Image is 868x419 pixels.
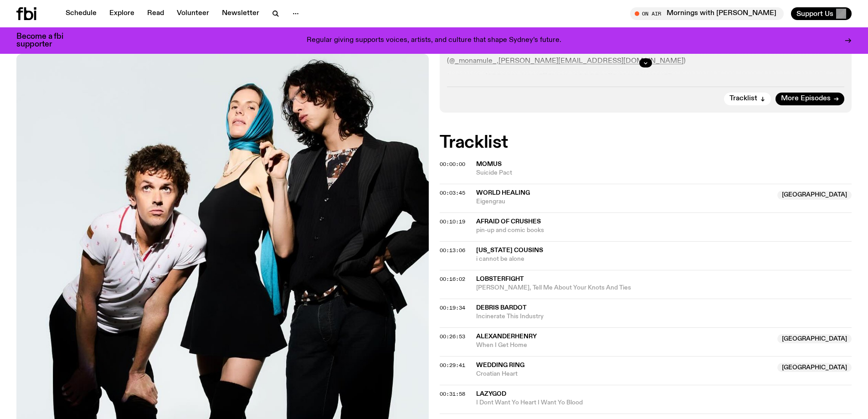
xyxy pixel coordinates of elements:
button: 00:03:45 [440,191,465,196]
span: Momus [476,161,502,167]
span: Incinerate This Industry [476,312,852,321]
a: More Episodes [776,93,844,105]
button: Tracklist [724,93,771,105]
a: Explore [104,7,140,20]
span: [US_STATE] Cousins [476,247,543,253]
button: 00:19:34 [440,305,465,310]
button: On AirMornings with [PERSON_NAME] [630,7,784,20]
span: 00:29:41 [440,362,465,369]
span: afraid of crushes [476,218,541,225]
span: 00:19:34 [440,304,465,311]
span: Debris Bardot [476,305,527,311]
a: Schedule [60,7,102,20]
span: 00:26:53 [440,333,465,340]
span: pin-up and comic books [476,226,852,235]
span: I Dont Want Yo Heart I Want Yo Blood [476,398,852,407]
span: Tracklist [729,95,757,102]
span: More Episodes [781,95,831,102]
button: 00:00:00 [440,162,465,167]
span: [GEOGRAPHIC_DATA] [777,334,852,343]
span: AlexanderHenry [476,333,537,340]
span: [GEOGRAPHIC_DATA] [777,363,852,372]
a: Read [142,7,169,20]
span: LazyGod [476,391,506,397]
button: Support Us [791,7,852,20]
span: 00:16:02 [440,275,465,283]
button: 00:26:53 [440,334,465,339]
span: 00:03:45 [440,189,465,197]
button: 00:16:02 [440,277,465,282]
a: Volunteer [171,7,215,20]
button: 00:13:06 [440,248,465,253]
button: 00:10:19 [440,219,465,224]
span: Eigengrau [476,197,772,206]
span: World Healing [476,190,530,196]
button: 00:31:58 [440,392,465,397]
span: 00:13:06 [440,247,465,254]
p: Regular giving supports voices, artists, and culture that shape Sydney’s future. [307,36,561,45]
span: Wedding Ring [476,362,524,368]
span: 00:10:19 [440,218,465,225]
span: Suicide Pact [476,169,852,177]
span: Croatian Heart [476,370,772,378]
span: i cannot be alone [476,255,852,264]
span: lobsterfight [476,276,524,282]
span: When I Get Home [476,341,772,350]
button: 00:29:41 [440,363,465,368]
span: 00:00:00 [440,160,465,168]
span: [PERSON_NAME], Tell Me About Your Knots And Ties [476,284,852,292]
span: [GEOGRAPHIC_DATA] [777,191,852,200]
span: Support Us [796,10,833,18]
h3: Become a fbi supporter [16,33,75,48]
span: 00:31:58 [440,390,465,398]
h2: Tracklist [440,134,852,151]
a: Newsletter [216,7,265,20]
